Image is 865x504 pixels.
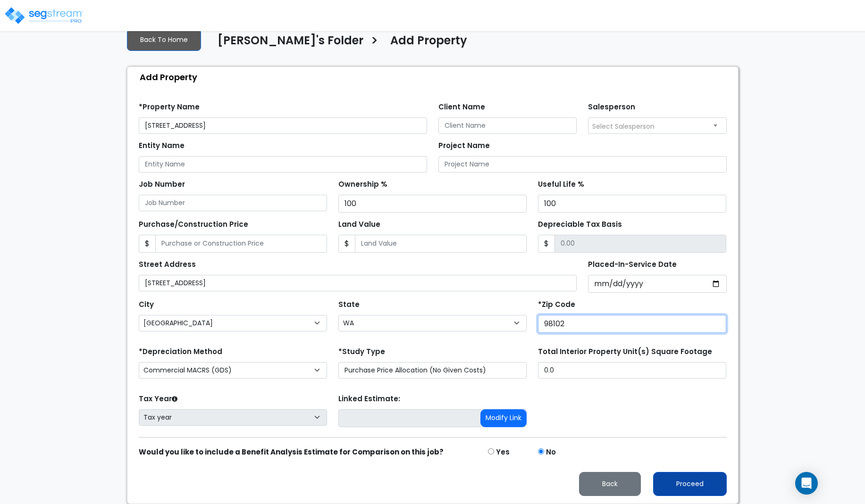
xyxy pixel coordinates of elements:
[139,219,248,230] label: Purchase/Construction Price
[538,235,555,253] span: $
[338,394,400,405] label: Linked Estimate:
[338,299,360,310] label: State
[139,299,154,310] label: City
[383,34,467,54] a: Add Property
[554,235,726,253] input: 0.00
[139,259,196,270] label: Street Address
[438,156,727,173] input: Project Name
[338,235,355,253] span: $
[139,275,577,291] input: Street Address
[438,102,485,113] label: Client Name
[139,347,222,357] label: *Depreciation Method
[370,33,378,51] h3: >
[592,122,655,131] span: Select Salesperson
[538,347,712,357] label: Total Interior Property Unit(s) Square Footage
[538,362,726,379] input: total square foot
[438,117,577,134] input: Client Name
[139,179,185,190] label: Job Number
[571,477,648,489] a: Back
[338,219,380,230] label: Land Value
[588,102,635,113] label: Salesperson
[139,394,177,405] label: Tax Year
[132,67,738,87] div: Add Property
[538,219,622,230] label: Depreciable Tax Basis
[127,29,201,51] a: Back To Home
[438,140,490,151] label: Project Name
[538,179,584,190] label: Useful Life %
[139,140,185,151] label: Entity Name
[653,472,727,496] button: Proceed
[218,34,363,50] h4: [PERSON_NAME]'s Folder
[139,102,200,113] label: *Property Name
[538,315,726,333] input: Zip Code
[588,259,677,270] label: Placed-In-Service Date
[139,235,156,253] span: $
[546,447,556,458] label: No
[139,195,327,211] input: Job Number
[338,347,385,357] label: *Study Type
[338,195,527,213] input: Ownership %
[338,179,387,190] label: Ownership %
[139,117,427,134] input: Property Name
[795,472,818,495] div: Open Intercom Messenger
[139,447,444,457] strong: Would you like to include a Benefit Analysis Estimate for Comparison on this job?
[4,6,84,25] img: logo_pro_r.png
[139,156,427,173] input: Entity Name
[480,409,527,427] button: Modify Link
[210,34,363,54] a: [PERSON_NAME]'s Folder
[355,235,527,253] input: Land Value
[538,195,726,213] input: Useful Life %
[390,34,467,50] h4: Add Property
[155,235,327,253] input: Purchase or Construction Price
[579,472,641,496] button: Back
[496,447,510,458] label: Yes
[538,299,575,310] label: *Zip Code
